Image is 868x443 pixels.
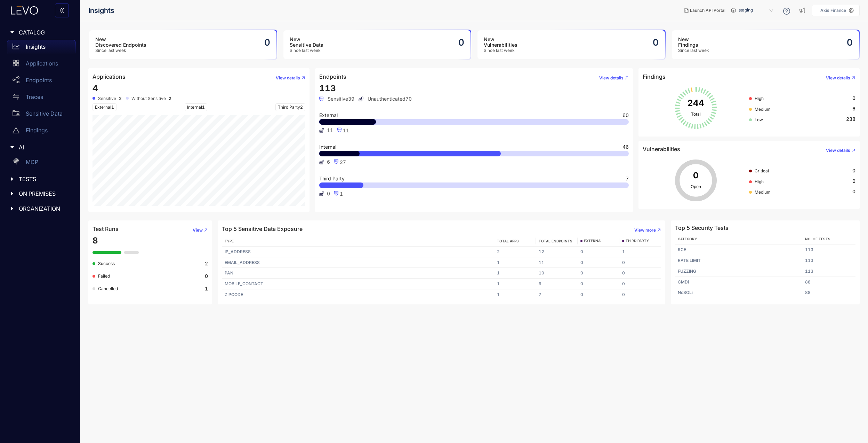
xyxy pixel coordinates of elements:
h4: Vulnerabilities [643,146,680,152]
td: 11 [536,257,578,268]
span: Medium [755,189,771,195]
td: 1 [494,257,536,268]
span: 60 [622,113,629,118]
span: double-left [59,8,65,14]
span: View details [826,76,850,80]
td: 9 [536,279,578,289]
span: caret-right [10,145,15,150]
span: caret-right [10,191,15,196]
span: Medium [755,107,771,112]
span: Category [678,237,697,241]
td: NoSQLi [675,287,802,298]
span: 8 [93,235,98,246]
td: 2 [494,247,536,257]
td: 1 [494,279,536,289]
span: External [93,103,116,111]
span: 46 [622,145,629,149]
span: Since last week [484,48,517,53]
span: Unauthenticated 70 [359,96,412,102]
span: caret-right [10,30,15,35]
td: 0 [619,268,661,279]
button: View details [820,145,855,156]
span: TOTAL ENDPOINTS [539,239,572,243]
button: Launch API Portal [679,5,731,16]
h4: Top 5 Sensitive Data Exposure [222,226,303,232]
b: 1 [205,286,208,292]
td: 0 [619,257,661,268]
td: FUZZING [675,266,802,277]
span: 6 [327,159,330,165]
td: 0 [578,247,619,257]
td: 0 [578,257,619,268]
td: 113 [802,266,855,277]
td: CMDi [675,277,802,288]
p: Findings [26,127,48,133]
span: warning [13,127,19,134]
span: caret-right [10,177,15,181]
span: staging [739,5,775,16]
span: High [755,96,764,101]
td: RATE LIMIT [675,255,802,266]
div: ON PREMISES [4,186,76,201]
span: 0 [852,168,855,173]
span: Cancelled [98,286,118,291]
td: 7 [536,289,578,300]
span: caret-right [10,206,15,211]
span: Critical [755,168,769,173]
span: THIRD PARTY [626,239,649,243]
div: AI [4,140,76,155]
span: View details [599,76,624,80]
span: Without Sensitive [131,96,166,101]
span: 0 [852,95,855,101]
span: 1 [111,104,114,110]
span: 11 [327,127,333,133]
p: Axis Finance [820,8,846,13]
span: 6 [852,106,855,111]
td: 1 [619,247,661,257]
button: View details [820,72,855,84]
h4: Top 5 Security Tests [675,225,729,231]
h4: Findings [643,73,666,80]
h4: Endpoints [319,73,346,80]
b: 2 [205,261,208,266]
span: 27 [340,159,346,165]
span: ORGANIZATION [19,205,70,212]
h2: 0 [847,37,853,48]
span: Internal [319,145,336,149]
h3: New Findings [678,37,709,48]
td: EMAIL_ADDRESS [222,257,494,268]
td: IP_ADDRESS [222,247,494,257]
td: 12 [536,247,578,257]
span: 1 [340,191,343,197]
p: Insights [26,44,46,50]
span: View details [276,76,300,80]
td: 0 [578,268,619,279]
a: Endpoints [7,73,76,90]
span: Sensitive [98,96,116,101]
span: TESTS [19,176,70,182]
span: 11 [343,127,349,133]
span: 0 [852,189,855,194]
button: View details [270,72,305,84]
span: Since last week [678,48,709,53]
a: Findings [7,123,76,140]
h4: Test Runs [93,226,119,232]
b: 2 [119,96,122,101]
h2: 0 [264,37,270,48]
div: TESTS [4,172,76,186]
td: 0 [578,279,619,289]
td: MOBILE_CONTACT [222,279,494,289]
a: Traces [7,90,76,107]
button: View more [629,225,661,236]
span: EXTERNAL [584,239,603,243]
p: Traces [26,94,43,100]
span: 0 [852,178,855,184]
td: 88 [802,287,855,298]
td: 0 [619,279,661,289]
td: 88 [802,277,855,288]
span: 2 [300,104,303,110]
td: 0 [578,289,619,300]
span: swap [13,93,19,100]
span: No. of Tests [805,237,830,241]
h2: 0 [653,37,659,48]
